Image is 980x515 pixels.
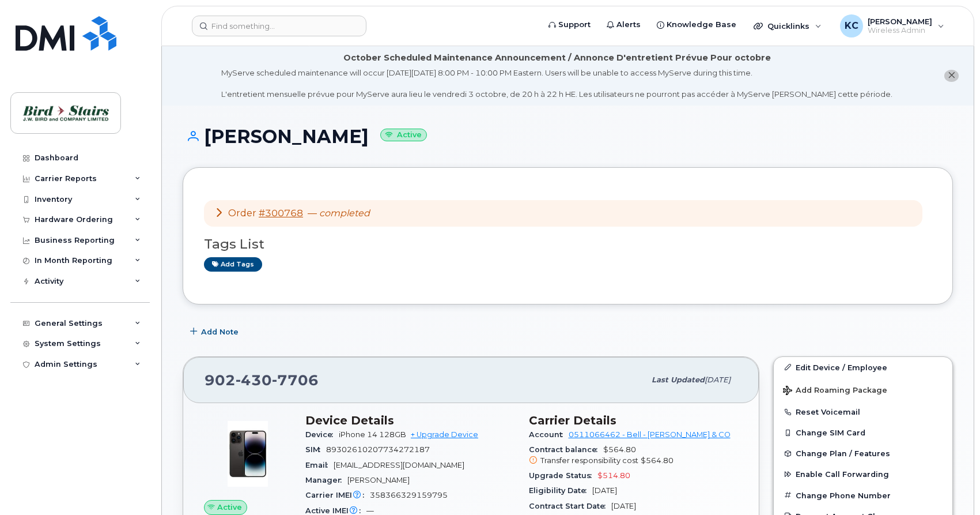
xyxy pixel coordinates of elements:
[540,456,638,465] span: Transfer responsibility cost
[201,326,239,337] span: Add Note
[529,502,611,510] span: Contract Start Date
[611,502,636,510] span: [DATE]
[228,208,256,219] span: Order
[213,419,282,488] img: image20231002-3703462-njx0qo.jpeg
[183,322,248,343] button: Add Note
[774,443,952,464] button: Change Plan / Features
[774,357,952,378] a: Edit Device / Employee
[326,445,430,454] span: 89302610207734272187
[217,502,242,513] span: Active
[796,449,890,458] span: Change Plan / Features
[774,401,952,422] button: Reset Voicemail
[370,491,448,499] span: 358366329159795
[529,486,592,495] span: Eligibility Date
[366,506,374,515] span: —
[183,126,953,146] h1: [PERSON_NAME]
[930,465,971,506] iframe: Messenger Launcher
[272,371,319,389] span: 7706
[652,375,705,384] span: Last updated
[343,52,771,64] div: October Scheduled Maintenance Announcement / Annonce D'entretient Prévue Pour octobre
[597,471,630,480] span: $514.80
[236,371,272,389] span: 430
[592,486,617,495] span: [DATE]
[308,208,370,219] span: —
[529,413,739,427] h3: Carrier Details
[774,485,952,506] button: Change Phone Number
[705,375,731,384] span: [DATE]
[380,129,427,142] small: Active
[347,476,410,484] span: [PERSON_NAME]
[796,470,889,479] span: Enable Call Forwarding
[305,461,334,469] span: Email
[305,491,370,499] span: Carrier IMEI
[529,445,603,454] span: Contract balance
[204,237,932,251] h3: Tags List
[774,378,952,401] button: Add Roaming Package
[319,208,370,219] em: completed
[411,430,478,439] a: + Upgrade Device
[305,430,339,439] span: Device
[305,506,366,515] span: Active IMEI
[204,257,262,272] a: Add tags
[259,208,303,219] a: #300768
[774,464,952,484] button: Enable Call Forwarding
[305,476,347,484] span: Manager
[221,67,892,100] div: MyServe scheduled maintenance will occur [DATE][DATE] 8:00 PM - 10:00 PM Eastern. Users will be u...
[334,461,464,469] span: [EMAIL_ADDRESS][DOMAIN_NAME]
[205,371,319,389] span: 902
[305,413,515,427] h3: Device Details
[339,430,406,439] span: iPhone 14 128GB
[305,445,326,454] span: SIM
[529,445,739,466] span: $564.80
[783,386,887,397] span: Add Roaming Package
[641,456,673,465] span: $564.80
[774,422,952,443] button: Change SIM Card
[944,70,959,82] button: close notification
[529,430,569,439] span: Account
[529,471,597,480] span: Upgrade Status
[569,430,731,439] a: 0511066462 - Bell - [PERSON_NAME] & CO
